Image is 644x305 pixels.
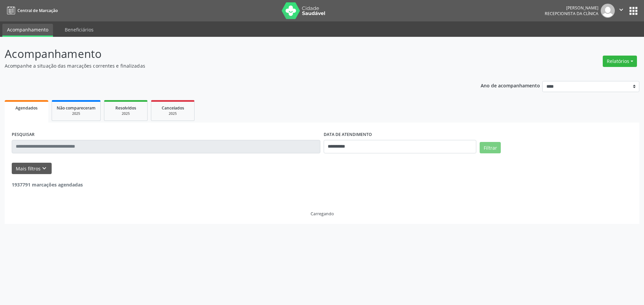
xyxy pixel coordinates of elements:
div: 2025 [109,111,143,116]
i: keyboard_arrow_down [41,165,48,172]
div: [PERSON_NAME] [545,5,598,11]
span: Resolvidos [115,105,136,111]
strong: 1937791 marcações agendadas [12,181,83,188]
button: apps [628,5,639,17]
button:  [615,4,628,18]
span: Não compareceram [57,105,96,111]
label: PESQUISAR [12,130,35,140]
div: Carregando [311,211,334,217]
p: Ano de acompanhamento [481,81,540,89]
p: Acompanhe a situação das marcações correntes e finalizadas [5,62,449,69]
a: Acompanhamento [2,24,53,37]
a: Beneficiários [60,24,98,35]
img: img [601,4,615,18]
span: Cancelados [162,105,184,111]
button: Mais filtroskeyboard_arrow_down [12,163,52,174]
div: 2025 [57,111,96,116]
i:  [618,6,625,13]
div: 2025 [156,111,190,116]
a: Central de Marcação [5,5,58,16]
span: Agendados [15,105,38,111]
label: DATA DE ATENDIMENTO [324,130,372,140]
button: Filtrar [480,142,501,153]
span: Recepcionista da clínica [545,11,598,16]
button: Relatórios [603,56,637,67]
span: Central de Marcação [17,8,58,13]
p: Acompanhamento [5,46,449,62]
